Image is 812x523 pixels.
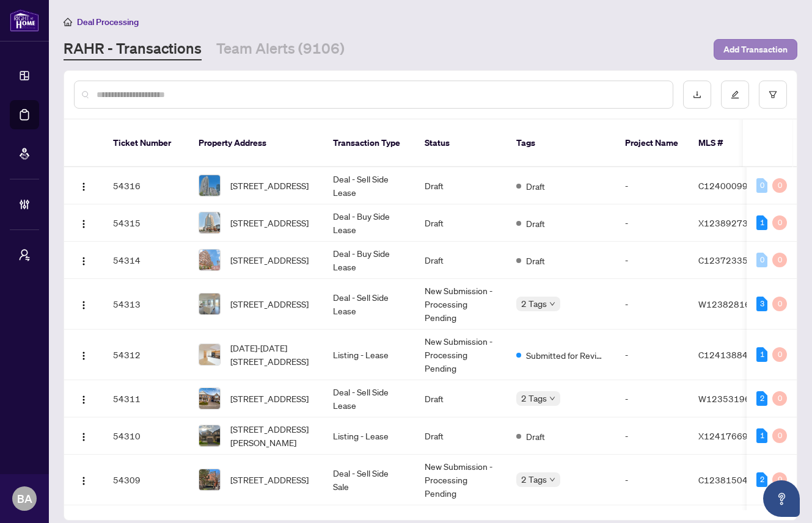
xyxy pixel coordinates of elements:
td: 54311 [103,380,189,417]
button: Logo [74,250,93,270]
th: Project Name [615,120,689,167]
img: thumbnail-img [199,212,220,233]
td: Draft [415,167,507,204]
span: Draft [526,217,545,230]
img: thumbnail-img [199,469,220,490]
button: download [683,81,711,109]
span: [STREET_ADDRESS] [230,473,309,486]
div: 1 [756,215,767,230]
img: Logo [79,351,89,361]
td: - [615,330,689,380]
div: 2 [756,391,767,406]
button: Open asap [763,480,800,517]
td: - [615,380,689,417]
span: down [549,301,555,307]
img: thumbnail-img [199,294,220,314]
img: Logo [79,300,89,310]
td: 54314 [103,242,189,279]
a: RAHR - Transactions [64,38,202,60]
span: [STREET_ADDRESS] [230,179,309,192]
img: thumbnail-img [199,175,220,196]
button: filter [759,81,787,109]
span: [STREET_ADDRESS] [230,297,309,311]
div: 1 [756,347,767,362]
td: New Submission - Processing Pending [415,330,507,380]
span: C12413884 [698,349,748,360]
img: thumbnail-img [199,388,220,409]
button: Logo [74,389,93,408]
span: down [549,395,555,402]
td: 54310 [103,417,189,455]
img: Logo [79,256,89,266]
div: 0 [756,253,767,267]
span: filter [769,90,777,99]
div: 0 [772,428,787,443]
td: Deal - Sell Side Sale [323,455,415,505]
span: Draft [526,179,545,193]
button: Logo [74,470,93,489]
span: [STREET_ADDRESS][PERSON_NAME] [230,422,313,449]
span: 2 Tags [521,391,547,405]
span: Draft [526,254,545,267]
img: Logo [79,182,89,192]
img: Logo [79,219,89,229]
span: edit [731,90,739,99]
td: Draft [415,417,507,455]
td: 54313 [103,279,189,330]
span: [DATE]-[DATE][STREET_ADDRESS] [230,341,313,368]
td: - [615,417,689,455]
img: thumbnail-img [199,425,220,446]
img: thumbnail-img [199,250,220,270]
div: 0 [772,347,787,362]
span: X12417669 [698,430,748,441]
div: 0 [772,178,787,193]
span: down [549,477,555,483]
img: Logo [79,476,89,486]
td: 54309 [103,455,189,505]
span: Draft [526,430,545,443]
td: 54316 [103,167,189,204]
span: Add Transaction [723,40,788,59]
td: - [615,455,689,505]
div: 3 [756,297,767,311]
span: home [64,18,72,26]
div: 0 [756,178,767,193]
button: Logo [74,213,93,233]
th: Transaction Type [323,120,415,167]
td: 54312 [103,330,189,380]
td: 54315 [103,204,189,242]
td: New Submission - Processing Pending [415,455,507,505]
span: user-switch [18,249,31,261]
span: BA [17,490,32,507]
td: Deal - Buy Side Lease [323,204,415,242]
div: 0 [772,297,787,311]
th: Property Address [189,120,323,167]
button: Logo [74,345,93,364]
a: Team Alerts (9106) [216,38,345,60]
div: 2 [756,472,767,487]
div: 0 [772,472,787,487]
td: Deal - Sell Side Lease [323,279,415,330]
img: logo [10,9,39,32]
span: C12372335 [698,254,748,265]
span: 2 Tags [521,297,547,311]
td: Draft [415,380,507,417]
button: Logo [74,426,93,445]
span: download [693,90,701,99]
button: Logo [74,176,93,195]
button: Add Transaction [714,39,797,60]
td: Deal - Buy Side Lease [323,242,415,279]
td: Deal - Sell Side Lease [323,167,415,204]
td: - [615,242,689,279]
img: thumbnail-img [199,344,220,365]
div: 0 [772,253,787,267]
td: Draft [415,204,507,242]
th: Status [415,120,507,167]
td: - [615,167,689,204]
td: Deal - Sell Side Lease [323,380,415,417]
button: Logo [74,294,93,314]
span: C12381504 [698,474,748,485]
span: W12382816 [698,298,750,309]
img: Logo [79,432,89,442]
td: - [615,279,689,330]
